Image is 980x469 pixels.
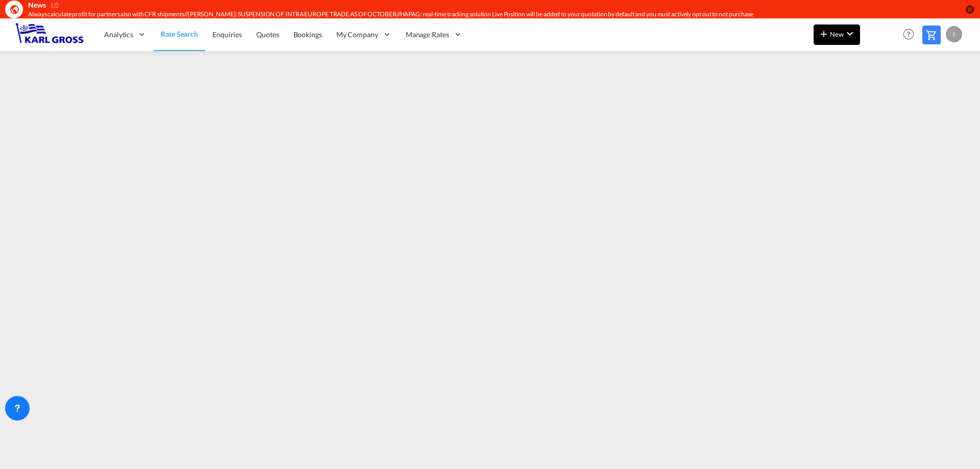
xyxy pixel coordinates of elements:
[818,30,856,38] span: New
[946,26,962,42] div: I
[9,4,19,14] md-icon: icon-earth
[256,30,279,39] span: Quotes
[399,18,470,51] div: Manage Rates
[205,18,249,51] a: Enquiries
[154,18,205,51] a: Rate Search
[212,30,242,39] span: Enquiries
[814,24,860,45] button: icon-plus 400-fgNewicon-chevron-down
[329,18,399,51] div: My Company
[104,30,133,40] span: Analytics
[900,26,922,44] div: Help
[293,30,322,39] span: Bookings
[15,23,84,46] img: 3269c73066d711f095e541db4db89301.png
[249,18,286,51] a: Quotes
[406,30,449,40] span: Manage Rates
[818,28,830,40] md-icon: icon-plus 400-fg
[965,4,975,14] button: icon-close-circle
[97,18,154,51] div: Analytics
[161,30,198,38] span: Rate Search
[336,30,378,40] span: My Company
[28,10,829,19] div: Always calculate profit for partners also with CFR shipments//YANG MING: SUSPENSION OF INTRA EURO...
[50,2,59,10] div: 1/2
[286,18,329,51] a: Bookings
[900,26,917,43] span: Help
[844,28,856,40] md-icon: icon-chevron-down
